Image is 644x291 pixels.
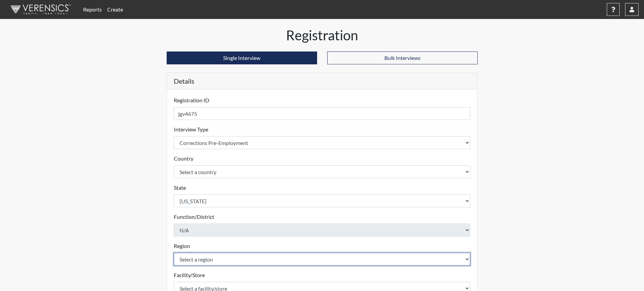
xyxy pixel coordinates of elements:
[167,73,477,89] h5: Details
[174,242,190,250] label: Region
[174,271,205,279] label: Facility/Store
[80,3,104,16] a: Reports
[174,154,193,163] label: Country
[327,51,478,64] button: Bulk Interviews
[174,213,214,221] label: Function/District
[174,125,208,133] label: Interview Type
[167,27,478,43] h1: Registration
[104,3,126,16] a: Create
[167,51,317,64] button: Single Interview
[174,96,209,104] label: Registration ID
[174,107,471,120] input: Insert a Registration ID, which needs to be a unique alphanumeric value for each interviewee
[174,184,186,192] label: State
